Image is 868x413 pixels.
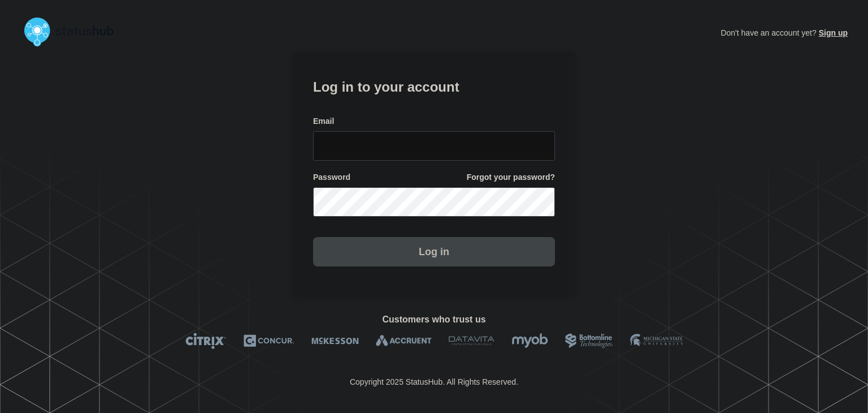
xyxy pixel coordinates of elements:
[817,28,848,37] a: Sign up
[313,187,555,217] input: password input
[721,19,848,46] p: Don't have an account yet?
[565,333,613,349] img: Bottomline logo
[376,333,432,349] img: Accruent logo
[311,333,359,349] img: McKesson logo
[350,377,518,386] p: Copyright 2025 StatusHub. All Rights Reserved.
[467,172,555,183] a: Forgot your password?
[313,116,334,127] span: Email
[313,75,555,96] h1: Log in to your account
[244,333,294,349] img: Concur logo
[185,333,227,349] img: Citrix logo
[630,333,683,349] img: MSU logo
[313,172,350,183] span: Password
[449,333,494,349] img: DataVita logo
[20,14,128,50] img: StatusHub logo
[20,315,848,325] h2: Customers who trust us
[511,333,548,349] img: myob logo
[313,237,555,266] button: Log in
[313,131,555,161] input: email input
